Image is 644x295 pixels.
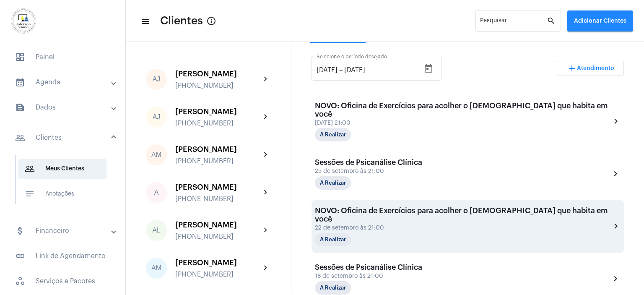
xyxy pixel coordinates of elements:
button: Adicionar Clientes [567,10,633,31]
mat-icon: chevron_right [610,274,621,284]
div: AM [146,258,167,279]
div: [DATE] 21:00 [315,120,611,126]
mat-icon: chevron_right [611,221,621,231]
span: Adicionar Clientes [574,18,626,24]
div: [PHONE_NUMBER] [175,195,261,203]
mat-chip: A Realizar [315,176,351,190]
mat-icon: sidenav icon [15,77,25,87]
div: A [146,182,167,203]
mat-expansion-panel-header: sidenav iconDados [5,97,125,117]
div: sidenav iconClientes [5,151,125,216]
span: Painel [8,47,117,67]
span: – [339,66,343,74]
div: [PERSON_NAME] [175,107,261,116]
div: 18 de setembro às 21:00 [315,273,422,279]
div: [PERSON_NAME] [175,70,261,78]
mat-icon: sidenav icon [141,16,149,26]
mat-icon: sidenav icon [15,102,25,112]
mat-icon: Button that displays a tooltip when focused or hovered over [206,16,216,26]
mat-panel-title: Clientes [15,133,112,143]
span: Clientes [160,14,203,28]
input: Data de início [317,66,338,74]
div: [PHONE_NUMBER] [175,82,261,89]
mat-icon: chevron_right [261,188,271,198]
input: Pesquisar [480,19,547,26]
div: 22 de setembro às 21:00 [315,225,611,231]
button: Button that displays a tooltip when focused or hovered over [203,13,220,29]
mat-chip: A Realizar [315,128,351,141]
mat-icon: chevron_right [261,150,271,160]
mat-expansion-panel-header: sidenav iconFinanceiro [5,221,125,241]
span: Meus Clientes [18,159,106,179]
mat-icon: chevron_right [261,225,271,235]
mat-panel-title: Financeiro [15,226,112,236]
mat-panel-title: Agenda [15,77,112,87]
mat-expansion-panel-header: sidenav iconClientes [5,124,125,151]
mat-icon: sidenav icon [15,251,25,261]
div: [PERSON_NAME] [175,145,261,154]
input: Data do fim [344,66,395,74]
div: [PERSON_NAME] [175,183,261,191]
div: [PERSON_NAME] [175,221,261,229]
span: Link de Agendamento [8,246,117,266]
div: [PERSON_NAME] [175,258,261,267]
mat-icon: chevron_right [610,169,621,179]
div: [PHONE_NUMBER] [175,233,261,240]
mat-icon: chevron_right [261,112,271,122]
div: NOVO: Oficina de Exercícios para acolher o [DEMOGRAPHIC_DATA] que habita em você [315,102,611,118]
div: AJ [146,107,167,128]
div: AL [146,220,167,241]
span: sidenav icon [15,276,25,286]
mat-chip: A Realizar [315,233,351,246]
img: d7e3195d-0907-1efa-a796-b593d293ae59.png [7,4,40,38]
mat-icon: sidenav icon [25,164,35,174]
mat-icon: add [567,63,577,73]
mat-chip: A Realizar [315,281,351,295]
div: [PHONE_NUMBER] [175,157,261,165]
div: AM [146,144,167,165]
mat-icon: chevron_right [261,263,271,273]
mat-icon: chevron_right [611,116,621,126]
div: Sessões de Psicanálise Clínica [315,263,422,272]
div: AJ [146,69,167,90]
mat-expansion-panel-header: sidenav iconAgenda [5,72,125,92]
span: Atendimento [577,65,614,71]
div: Sessões de Psicanálise Clínica [315,158,422,167]
button: Open calendar [420,60,437,77]
div: [PHONE_NUMBER] [175,271,261,278]
span: Serviços e Pacotes [8,271,117,291]
mat-icon: sidenav icon [15,133,25,143]
div: NOVO: Oficina de Exercícios para acolher o [DEMOGRAPHIC_DATA] que habita em você [315,206,611,223]
mat-icon: sidenav icon [25,189,35,199]
mat-icon: chevron_right [261,74,271,84]
mat-icon: sidenav icon [15,226,25,236]
span: Anotações [18,184,106,204]
div: 25 de setembro às 21:00 [315,168,422,175]
span: sidenav icon [15,52,25,62]
button: Adicionar Atendimento [557,61,624,76]
mat-panel-title: Dados [15,102,112,112]
mat-icon: search [547,16,557,26]
div: [PHONE_NUMBER] [175,120,261,127]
